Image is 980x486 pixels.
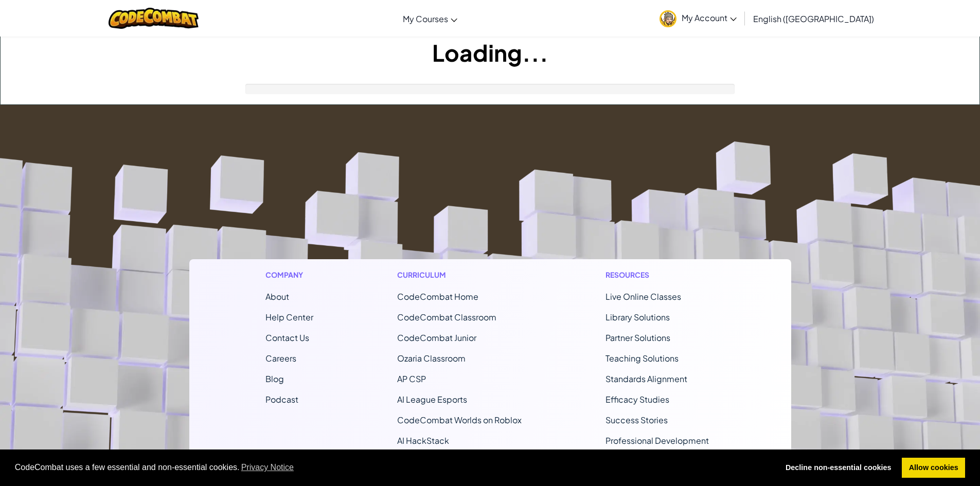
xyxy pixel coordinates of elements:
[605,291,681,302] a: Live Online Classes
[398,5,462,32] a: My Courses
[265,353,296,364] a: Careers
[654,2,742,34] a: My Account
[778,458,898,478] a: deny cookies
[397,291,478,302] span: CodeCombat Home
[605,332,670,343] a: Partner Solutions
[902,458,965,478] a: allow cookies
[397,415,522,425] a: CodeCombat Worlds on Roblox
[753,13,874,24] span: English ([GEOGRAPHIC_DATA])
[397,435,449,446] a: AI HackStack
[660,10,676,27] img: avatar
[397,312,496,322] a: CodeCombat Classroom
[265,373,284,384] a: Blog
[265,291,289,302] a: About
[605,415,668,425] a: Success Stories
[403,13,448,24] span: My Courses
[1,37,979,68] h1: Loading...
[265,312,313,322] a: Help Center
[397,373,426,384] a: AP CSP
[605,373,687,384] a: Standards Alignment
[397,332,476,343] a: CodeCombat Junior
[265,269,313,280] h1: Company
[605,269,715,280] h1: Resources
[397,269,522,280] h1: Curriculum
[605,312,670,322] a: Library Solutions
[397,353,466,364] a: Ozaria Classroom
[265,332,309,343] span: Contact Us
[748,5,879,32] a: English ([GEOGRAPHIC_DATA])
[15,460,771,475] span: CodeCombat uses a few essential and non-essential cookies.
[605,353,679,364] a: Teaching Solutions
[109,8,199,29] img: CodeCombat logo
[605,394,669,405] a: Efficacy Studies
[265,394,298,405] a: Podcast
[240,460,296,475] a: learn more about cookies
[397,394,467,405] a: AI League Esports
[605,435,709,446] a: Professional Development
[682,12,737,23] span: My Account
